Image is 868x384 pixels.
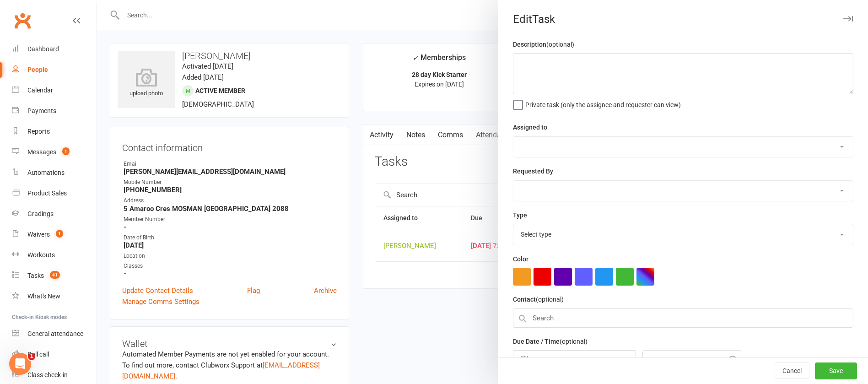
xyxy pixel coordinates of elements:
small: (optional) [536,296,564,303]
label: Requested By [513,166,553,176]
input: Search [513,308,853,328]
a: Workouts [12,245,97,265]
a: Messages 1 [12,142,97,162]
a: Clubworx [11,9,34,32]
span: 1 [62,147,70,155]
a: Roll call [12,344,97,365]
label: Due Date / Time [513,336,588,346]
a: General attendance kiosk mode [12,324,97,344]
a: Dashboard [12,39,97,59]
div: Roll call [27,351,49,358]
a: Reports [12,121,97,142]
label: Color [513,254,528,264]
label: Assigned to [513,122,547,132]
a: Automations [12,162,97,183]
div: Class check-in [27,371,68,379]
span: 1 [56,230,63,238]
button: Cancel [775,363,809,379]
a: People [12,59,97,80]
div: Calendar [27,87,53,94]
label: Contact [513,294,564,304]
div: Dashboard [27,45,59,53]
label: Type [513,210,527,220]
span: 41 [50,271,60,279]
div: Gradings [27,210,54,217]
div: People [27,66,48,73]
a: Gradings [12,204,97,224]
div: General attendance [27,330,83,337]
button: Save [815,363,857,379]
div: Workouts [27,251,55,259]
div: Product Sales [27,189,67,197]
a: What's New [12,286,97,307]
span: 1 [28,353,35,360]
span: Private task (only the assignee and requester can view) [525,98,681,108]
label: Description [513,39,574,49]
a: Waivers 1 [12,224,97,245]
div: Automations [27,169,65,176]
small: (optional) [546,41,574,48]
div: Payments [27,107,56,114]
div: Reports [27,128,50,135]
a: Product Sales [12,183,97,204]
div: Messages [27,148,56,156]
div: Waivers [27,231,50,238]
a: Payments [12,101,97,121]
iframe: Intercom live chat [9,353,31,375]
a: Tasks 41 [12,265,97,286]
a: Calendar [12,80,97,101]
div: What's New [27,292,60,300]
div: Tasks [27,272,44,279]
div: Edit Task [498,13,868,26]
small: (optional) [560,338,588,345]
